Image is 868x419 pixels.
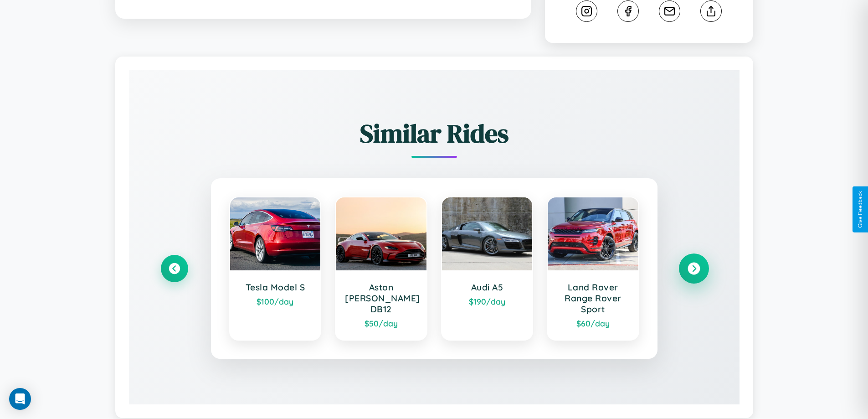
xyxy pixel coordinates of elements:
[229,197,322,341] a: Tesla Model S$100/day
[345,318,417,328] div: $ 50 /day
[857,191,863,228] div: Give Feedback
[345,282,417,315] h3: Aston [PERSON_NAME] DB12
[451,296,524,306] div: $ 190 /day
[239,296,312,306] div: $ 100 /day
[335,197,427,341] a: Aston [PERSON_NAME] DB12$50/day
[547,197,639,341] a: Land Rover Range Rover Sport$60/day
[557,282,629,315] h3: Land Rover Range Rover Sport
[451,282,524,293] h3: Audi A5
[441,197,534,341] a: Audi A5$190/day
[557,318,629,328] div: $ 60 /day
[239,282,312,293] h3: Tesla Model S
[9,388,31,410] div: Open Intercom Messenger
[161,116,708,151] h2: Similar Rides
